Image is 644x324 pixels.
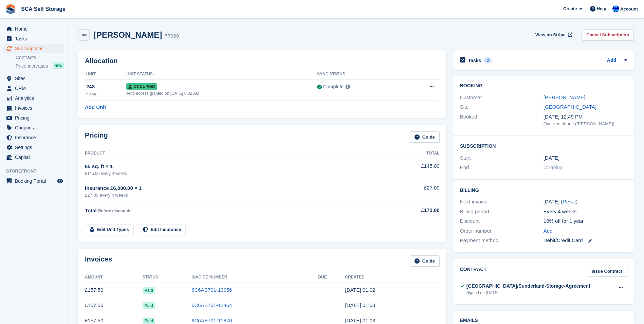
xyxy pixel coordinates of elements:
[460,208,544,216] div: Billing period
[607,57,616,65] a: Add
[15,24,56,34] span: Home
[3,152,64,162] a: menu
[85,298,143,313] td: £157.50
[385,206,439,214] div: £172.00
[460,113,544,127] div: Booked
[544,113,627,121] div: [DATE] 12:49 PM
[5,4,16,14] img: stora-icon-8386f47178a22dfd0bd8f6a31ec36ba5ce8667c1dd55bd0f319d3a0aa187defe.svg
[94,30,162,39] h2: [PERSON_NAME]
[460,217,544,225] div: Discount
[597,5,606,12] span: Help
[582,29,634,40] a: Cancel Subscription
[563,199,576,204] a: Reset
[85,148,385,159] th: Product
[544,121,627,127] div: Over the phone ([PERSON_NAME])
[15,103,56,113] span: Invoices
[85,170,385,177] div: £145.00 every 4 weeks
[16,54,64,61] a: Contracts
[466,283,590,290] div: [GEOGRAPHIC_DATA]/Sunderland-Storage-Agreement
[15,123,56,132] span: Coupons
[620,6,638,13] span: Account
[15,143,56,152] span: Settings
[98,209,131,213] span: Before discounts
[85,104,106,111] a: Add Unit
[16,62,64,70] a: Price increases NEW
[346,85,350,89] img: icon-info-grey-7440780725fd019a000dd9b08b2336e03edf1995a4989e88bcd33f0948082b44.svg
[3,93,64,103] a: menu
[85,57,440,65] h2: Allocation
[86,91,126,97] div: 65 sq. ft
[126,83,157,90] span: Occupied
[191,287,232,293] a: 6C6AB701-13056
[15,152,56,162] span: Capital
[85,131,108,143] h2: Pricing
[323,83,344,90] div: Complete
[15,44,56,53] span: Subscriptions
[544,237,627,245] div: Debit/Credit Card
[460,142,627,149] h2: Subscription
[85,224,134,235] a: Edit Unit Types
[3,176,64,186] a: menu
[460,83,627,89] h2: Booking
[165,32,179,40] div: 77069
[143,302,155,309] span: Paid
[3,133,64,142] a: menu
[460,164,544,172] div: End
[85,184,385,192] div: Insurance £6,000.00 × 1
[85,163,385,170] div: 65 sq. ft × 1
[126,90,317,96] div: Auto access granted on [DATE] 6:02 AM
[15,34,56,43] span: Tasks
[460,227,544,235] div: Order number
[460,266,487,277] h2: Contract
[3,103,64,113] a: menu
[138,224,186,235] a: Edit Insurance
[143,287,155,294] span: Paid
[468,57,481,64] h2: Tasks
[460,237,544,245] div: Payment method
[466,290,590,296] div: Signed on [DATE]
[460,186,627,193] h2: Billing
[533,29,574,40] a: View on Stripe
[86,83,126,91] div: 248
[85,192,385,199] div: £27.00 every 4 weeks
[385,180,439,202] td: £27.00
[56,177,64,185] a: Preview store
[191,272,318,283] th: Invoice Number
[143,272,192,283] th: Status
[345,272,439,283] th: Created
[410,255,440,267] a: Guide
[460,318,627,323] h2: Emails
[410,131,440,143] a: Guide
[191,302,232,308] a: 6C6AB701-12464
[15,74,56,83] span: Sites
[544,164,563,170] span: Ongoing
[318,272,345,283] th: Due
[460,154,544,162] div: Start
[85,272,143,283] th: Amount
[53,62,64,69] div: NEW
[544,154,559,162] time: 2025-04-01 00:00:00 UTC
[385,159,439,180] td: £145.00
[3,74,64,83] a: menu
[15,176,56,186] span: Booking Portal
[15,84,56,93] span: CRM
[484,57,492,64] div: 0
[3,24,64,34] a: menu
[18,3,68,15] a: SCA Self Storage
[385,148,439,159] th: Total
[544,227,553,235] a: Add
[544,198,627,206] div: [DATE] ( )
[3,84,64,93] a: menu
[3,44,64,53] a: menu
[345,302,375,308] time: 2025-08-19 00:03:37 UTC
[544,217,627,225] div: 10% off for 1 year
[535,32,566,38] span: View on Stripe
[587,266,627,277] a: Issue Contract
[15,113,56,123] span: Pricing
[460,198,544,206] div: Next invoice
[3,143,64,152] a: menu
[544,208,627,216] div: Every 4 weeks
[85,69,126,80] th: Unit
[460,94,544,102] div: Customer
[563,5,577,12] span: Create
